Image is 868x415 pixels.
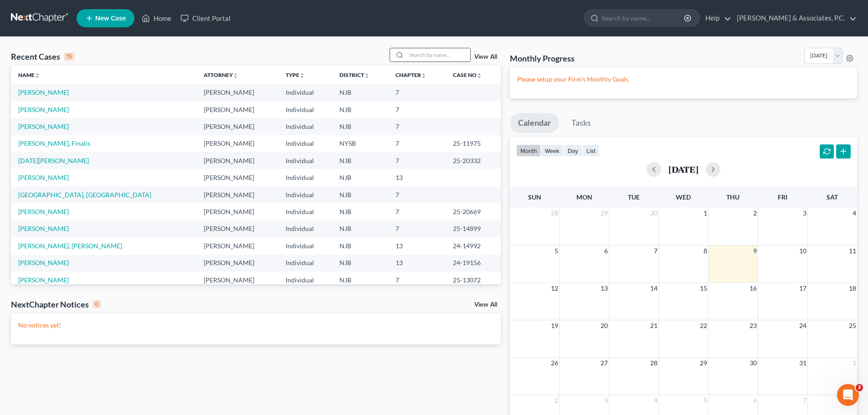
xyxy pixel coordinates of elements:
[600,208,609,219] span: 29
[600,358,609,369] span: 27
[196,220,278,237] td: [PERSON_NAME]
[563,113,599,133] a: Tasks
[176,10,235,26] a: Client Portal
[18,72,40,78] a: Nameunfold_more
[701,10,731,26] a: Help
[528,193,541,201] span: Sun
[848,283,857,294] span: 18
[550,358,559,369] span: 26
[749,283,758,294] span: 16
[474,54,497,60] a: View All
[446,220,501,237] td: 25-14899
[332,203,388,220] td: NJB
[510,53,575,64] h3: Monthly Progress
[582,144,600,157] button: list
[550,208,559,219] span: 28
[395,72,426,78] a: Chapterunfold_more
[541,144,564,157] button: week
[477,73,482,78] i: unfold_more
[18,191,151,199] a: [GEOGRAPHIC_DATA], [GEOGRAPHIC_DATA]
[332,220,388,237] td: NJB
[18,139,90,147] a: [PERSON_NAME], Finalis
[364,73,370,78] i: unfold_more
[474,302,497,308] a: View All
[18,123,69,130] a: [PERSON_NAME]
[137,10,176,26] a: Home
[388,220,446,237] td: 7
[196,152,278,169] td: [PERSON_NAME]
[852,358,857,369] span: 1
[453,72,482,78] a: Case Nounfold_more
[856,384,863,391] span: 3
[388,237,446,254] td: 13
[18,276,69,284] a: [PERSON_NAME]
[602,10,685,26] input: Search by name...
[11,51,74,62] div: Recent Cases
[603,395,609,406] span: 3
[35,73,40,78] i: unfold_more
[676,193,691,201] span: Wed
[196,255,278,272] td: [PERSON_NAME]
[332,118,388,135] td: NJB
[628,193,640,201] span: Tue
[286,72,305,78] a: Typeunfold_more
[278,255,332,272] td: Individual
[550,283,559,294] span: 12
[446,255,501,272] td: 24-19156
[421,73,426,78] i: unfold_more
[196,135,278,152] td: [PERSON_NAME]
[446,203,501,220] td: 25-20669
[749,320,758,331] span: 23
[798,320,807,331] span: 24
[278,186,332,203] td: Individual
[64,52,74,61] div: 15
[446,135,501,152] td: 25-11975
[752,208,758,219] span: 2
[649,358,658,369] span: 28
[196,118,278,135] td: [PERSON_NAME]
[18,242,122,250] a: [PERSON_NAME], [PERSON_NAME]
[388,186,446,203] td: 7
[798,358,807,369] span: 31
[196,84,278,101] td: [PERSON_NAME]
[18,106,69,113] a: [PERSON_NAME]
[827,193,838,201] span: Sat
[388,101,446,118] td: 7
[802,208,807,219] span: 3
[703,395,708,406] span: 5
[196,272,278,288] td: [PERSON_NAME]
[446,152,501,169] td: 25-20332
[388,203,446,220] td: 7
[332,186,388,203] td: NJB
[11,299,101,310] div: NextChapter Notices
[332,237,388,254] td: NJB
[278,203,332,220] td: Individual
[446,272,501,288] td: 25-13072
[388,272,446,288] td: 7
[196,101,278,118] td: [PERSON_NAME]
[204,72,238,78] a: Attorneyunfold_more
[600,320,609,331] span: 20
[564,144,582,157] button: day
[732,10,857,26] a: [PERSON_NAME] & Associates, P.C.
[852,208,857,219] span: 4
[653,246,658,256] span: 7
[554,395,559,406] span: 2
[278,237,332,254] td: Individual
[752,246,758,256] span: 9
[299,73,305,78] i: unfold_more
[196,186,278,203] td: [PERSON_NAME]
[388,152,446,169] td: 7
[798,246,807,256] span: 10
[18,321,493,330] p: No notices yet!
[699,283,708,294] span: 15
[92,300,101,308] div: 0
[802,395,807,406] span: 7
[332,169,388,186] td: NJB
[278,135,332,152] td: Individual
[332,255,388,272] td: NJB
[778,193,787,201] span: Fri
[332,84,388,101] td: NJB
[749,358,758,369] span: 30
[576,193,592,201] span: Mon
